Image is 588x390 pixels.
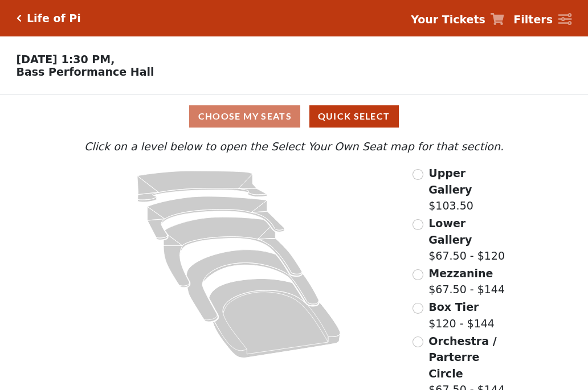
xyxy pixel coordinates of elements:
[428,265,505,298] label: $67.50 - $144
[513,13,553,26] strong: Filters
[428,167,472,196] span: Upper Gallery
[411,13,485,26] strong: Your Tickets
[428,267,493,280] span: Mezzanine
[428,165,507,214] label: $103.50
[27,12,81,25] h5: Life of Pi
[513,11,571,28] a: Filters
[209,279,341,358] path: Orchestra / Parterre Circle - Seats Available: 30
[428,215,507,264] label: $67.50 - $120
[428,217,472,246] span: Lower Gallery
[148,196,285,240] path: Lower Gallery - Seats Available: 60
[309,105,399,128] button: Quick Select
[411,11,504,28] a: Your Tickets
[428,335,496,380] span: Orchestra / Parterre Circle
[428,301,479,313] span: Box Tier
[81,138,507,155] p: Click on a level below to open the Select Your Own Seat map for that section.
[137,171,267,202] path: Upper Gallery - Seats Available: 163
[428,299,495,331] label: $120 - $144
[17,14,22,22] a: Click here to go back to filters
